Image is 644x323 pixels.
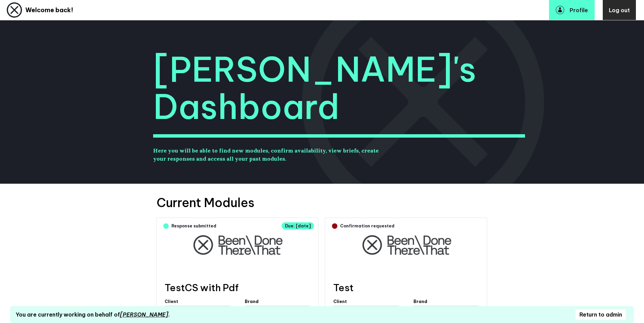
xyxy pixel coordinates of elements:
[120,311,168,318] em: [PERSON_NAME]
[245,299,310,306] div: Brand
[153,195,491,218] h4: Current Modules
[575,309,626,320] button: Return to admin
[413,299,479,306] div: Brand
[282,222,314,229] span: due: 29/10/2025
[153,146,383,163] div: Here you will be able to find new modules, confirm availability, view briefs, create your respons...
[165,282,310,294] h3: TestCS with Pdf
[165,299,230,306] div: Client
[333,282,479,294] h3: Test
[153,51,491,138] div: [PERSON_NAME]'s Dashboard
[570,7,588,14] span: Profile
[609,7,630,14] span: Log out
[333,299,399,306] div: Client
[161,222,220,229] span: Response submitted
[329,222,398,229] span: Confirmation requested
[16,311,170,318] div: You are currently working on behalf of .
